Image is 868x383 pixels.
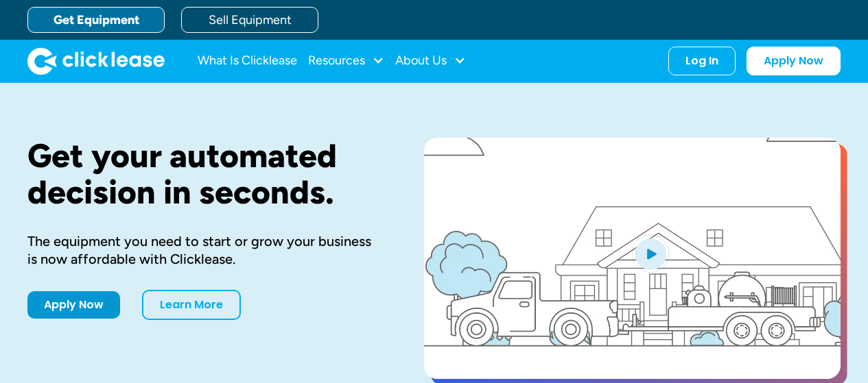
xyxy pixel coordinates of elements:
[395,47,466,75] div: About Us
[747,47,841,75] a: Apply Now
[308,47,384,75] div: Resources
[27,47,165,75] a: home
[142,290,241,320] a: Learn More
[685,54,718,68] div: Log In
[632,234,669,273] img: Blue play button logo on a light blue circular background
[198,47,297,75] a: What Is Clicklease
[27,291,120,319] a: Apply Now
[424,138,841,379] a: open lightbox
[27,47,165,75] img: Clicklease logo
[27,232,380,268] div: The equipment you need to start or grow your business is now affordable with Clicklease.
[27,7,165,33] a: Get Equipment
[27,138,380,210] h1: Get your automated decision in seconds.
[181,7,318,33] a: Sell Equipment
